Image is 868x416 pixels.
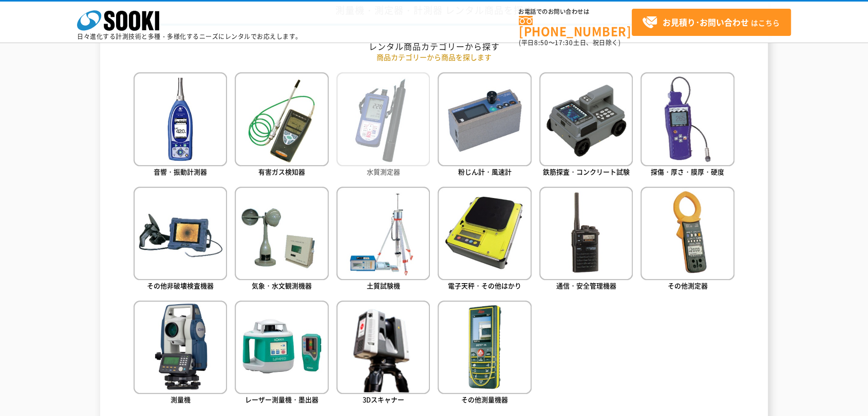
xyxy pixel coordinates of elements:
[363,394,404,404] span: 3Dスキャナー
[171,394,191,404] span: 測量機
[147,281,214,290] span: その他非破壊検査機器
[519,9,632,15] span: お電話でのお問い合わせは
[134,72,227,179] a: 音響・振動計測器
[438,187,531,293] a: 電子天秤・その他はかり
[336,301,430,407] a: 3Dスキャナー
[336,187,430,293] a: 土質試験機
[640,187,734,293] a: その他測定器
[651,167,724,176] span: 探傷・厚さ・膜厚・硬度
[235,301,328,394] img: レーザー測量機・墨出器
[519,38,620,47] span: (平日 ～ 土日、祝日除く)
[235,72,328,179] a: 有害ガス検知器
[640,187,734,280] img: その他測定器
[438,301,531,407] a: その他測量機器
[539,72,633,166] img: 鉄筋探査・コンクリート試験
[663,16,749,28] strong: お見積り･お問い合わせ
[258,167,305,176] span: 有害ガス検知器
[632,9,791,36] a: お見積り･お問い合わせはこちら
[245,394,318,404] span: レーザー測量機・墨出器
[458,167,512,176] span: 粉じん計・風速計
[235,301,328,407] a: レーザー測量機・墨出器
[642,15,780,30] span: はこちら
[640,72,734,166] img: 探傷・厚さ・膜厚・硬度
[235,187,328,280] img: 気象・水文観測機器
[134,52,734,63] p: 商品カテゴリーから商品を探します
[668,281,708,290] span: その他測定器
[367,167,400,176] span: 水質測定器
[534,38,549,47] span: 8:50
[235,187,328,293] a: 気象・水文観測機器
[367,281,400,290] span: 土質試験機
[461,394,508,404] span: その他測量機器
[336,187,430,280] img: 土質試験機
[543,167,630,176] span: 鉄筋探査・コンクリート試験
[539,187,633,280] img: 通信・安全管理機器
[555,38,573,47] span: 17:30
[539,72,633,179] a: 鉄筋探査・コンクリート試験
[438,72,531,179] a: 粉じん計・風速計
[235,72,328,166] img: 有害ガス検知器
[77,33,302,39] p: 日々進化する計測技術と多種・多様化するニーズにレンタルでお応えします。
[448,281,521,290] span: 電子天秤・その他はかり
[336,301,430,394] img: 3Dスキャナー
[134,72,227,166] img: 音響・振動計測器
[336,72,430,166] img: 水質測定器
[252,281,312,290] span: 気象・水文観測機器
[134,301,227,407] a: 測量機
[134,187,227,293] a: その他非破壊検査機器
[438,301,531,394] img: その他測量機器
[556,281,616,290] span: 通信・安全管理機器
[336,72,430,179] a: 水質測定器
[438,72,531,166] img: 粉じん計・風速計
[438,187,531,280] img: 電子天秤・その他はかり
[134,187,227,280] img: その他非破壊検査機器
[539,187,633,293] a: 通信・安全管理機器
[640,72,734,179] a: 探傷・厚さ・膜厚・硬度
[134,301,227,394] img: 測量機
[154,167,207,176] span: 音響・振動計測器
[519,16,632,37] a: [PHONE_NUMBER]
